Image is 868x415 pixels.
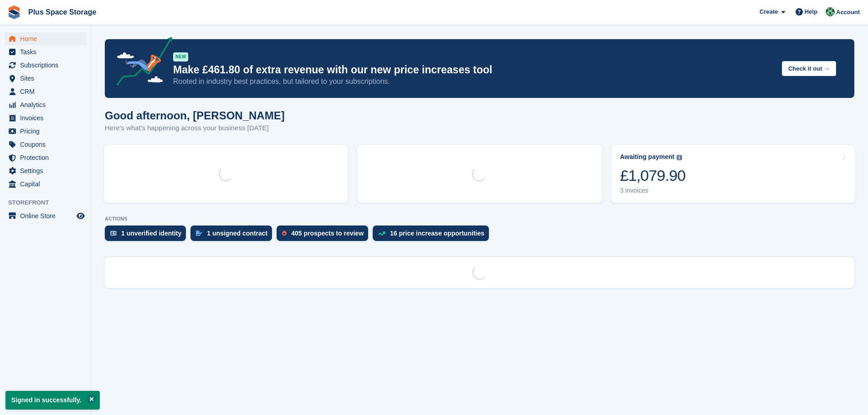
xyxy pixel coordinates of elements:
a: menu [5,151,86,164]
h1: Good afternoon, [PERSON_NAME] [105,109,285,122]
span: Invoices [20,112,75,124]
div: 3 invoices [620,187,686,195]
img: stora-icon-8386f47178a22dfd0bd8f6a31ec36ba5ce8667c1dd55bd0f319d3a0aa187defe.svg [7,5,21,19]
span: Subscriptions [20,59,75,72]
span: Help [805,7,817,16]
a: 1 unsigned contract [190,225,277,246]
a: menu [5,32,86,45]
a: Preview store [75,210,86,221]
a: menu [5,210,86,222]
a: menu [5,46,86,58]
p: ACTIONS [105,216,854,222]
span: Coupons [20,138,75,151]
div: £1,079.90 [620,166,686,185]
p: Make £461.80 of extra revenue with our new price increases tool [173,63,775,77]
span: Create [760,7,778,16]
div: Awaiting payment [620,153,675,161]
span: Pricing [20,125,75,138]
p: Rooted in industry best practices, but tailored to your subscriptions. [173,77,775,87]
div: 405 prospects to review [291,230,364,237]
a: 405 prospects to review [277,225,373,246]
span: Sites [20,72,75,85]
a: 16 price increase opportunities [373,225,493,246]
a: menu [5,112,86,124]
a: menu [5,164,86,177]
a: Plus Space Storage [25,5,100,20]
span: Capital [20,178,75,190]
img: Karolis Stasinskas [826,7,835,16]
a: menu [5,59,86,72]
img: price-adjustments-announcement-icon-8257ccfd72463d97f412b2fc003d46551f7dbcb40ab6d574587a9cd5c0d94... [109,37,173,89]
span: Online Store [20,210,75,222]
a: menu [5,178,86,190]
button: Check it out → [782,61,836,76]
a: menu [5,85,86,98]
span: Protection [20,151,75,164]
span: Home [20,32,75,45]
a: 1 unverified identity [105,225,190,246]
div: 1 unsigned contract [207,230,267,237]
span: CRM [20,85,75,98]
div: 16 price increase opportunities [390,230,484,237]
img: price_increase_opportunities-93ffe204e8149a01c8c9dc8f82e8f89637d9d84a8eef4429ea346261dce0b2c0.svg [378,231,385,236]
a: Awaiting payment £1,079.90 3 invoices [611,145,855,203]
img: verify_identity-adf6edd0f0f0b5bbfe63781bf79b02c33cf7c696d77639b501bdc392416b5a36.svg [110,231,117,236]
span: Analytics [20,98,75,111]
span: Storefront [8,198,91,207]
img: prospect-51fa495bee0391a8d652442698ab0144808aea92771e9ea1ae160a38d050c398.svg [282,231,287,236]
img: contract_signature_icon-13c848040528278c33f63329250d36e43548de30e8caae1d1a13099fd9432cc5.svg [196,231,202,236]
a: menu [5,138,86,151]
div: NEW [173,52,188,61]
a: menu [5,125,86,138]
span: Tasks [20,46,75,58]
div: 1 unverified identity [121,230,181,237]
img: icon-info-grey-7440780725fd019a000dd9b08b2336e03edf1995a4989e88bcd33f0948082b44.svg [677,155,682,160]
p: Here's what's happening across your business [DATE] [105,123,285,133]
span: Account [836,8,860,17]
a: menu [5,72,86,85]
span: Settings [20,164,75,177]
a: menu [5,98,86,111]
p: Signed in successfully. [5,391,100,410]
